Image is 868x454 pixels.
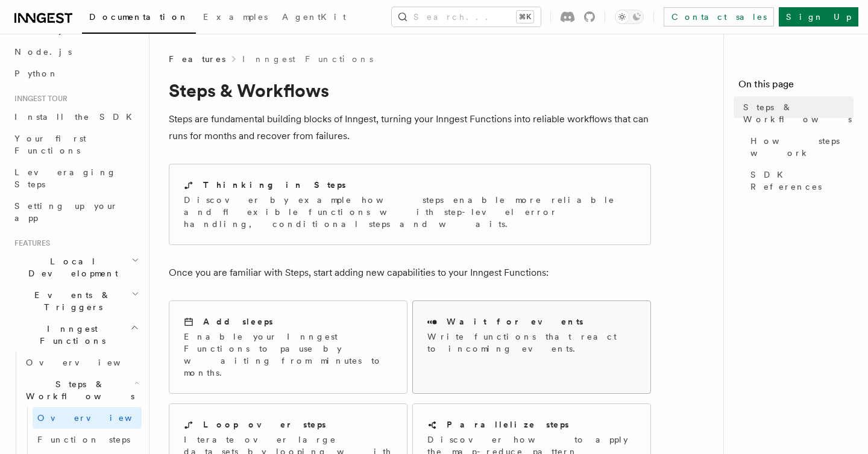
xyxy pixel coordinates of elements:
[37,435,130,444] span: Function steps
[10,195,142,229] a: Setting up your app
[10,238,50,248] span: Features
[447,316,583,328] h2: Wait for events
[517,11,533,23] kbd: ⌘K
[184,331,392,379] p: Enable your Inngest Functions to pause by waiting from minutes to months.
[746,164,854,197] a: SDK References
[750,169,854,193] span: SDK References
[392,7,541,26] button: Search...⌘K
[169,111,651,145] p: Steps are fundamental building blocks of Inngest, turning your Inngest Functions into reliable wo...
[37,413,162,423] span: Overview
[412,300,651,394] a: Wait for eventsWrite functions that react to incoming events.
[10,94,68,104] span: Inngest tour
[779,7,858,26] a: Sign Up
[10,284,142,318] button: Events & Triggers
[10,128,142,161] a: Your first Functions
[169,264,651,281] p: Once you are familiar with Steps, start adding new capabilities to your Inngest Functions:
[10,289,131,313] span: Events & Triggers
[184,194,636,230] p: Discover by example how steps enable more reliable and flexible functions with step-level error h...
[14,112,139,122] span: Install the SDK
[664,7,774,26] a: Contact sales
[169,53,225,65] span: Features
[21,378,134,402] span: Steps & Workflows
[21,352,142,373] a: Overview
[14,167,116,189] span: Leveraging Steps
[14,69,58,78] span: Python
[26,358,150,367] span: Overview
[427,331,636,355] p: Write functions that react to incoming events.
[615,10,644,24] button: Toggle dark mode
[169,79,651,101] h1: Steps & Workflows
[738,96,854,130] a: Steps & Workflows
[275,4,353,33] a: AgentKit
[242,53,373,65] a: Inngest Functions
[203,418,326,431] h2: Loop over steps
[10,106,142,128] a: Install the SDK
[10,161,142,195] a: Leveraging Steps
[10,318,142,352] button: Inngest Functions
[738,77,854,96] h4: On this page
[746,130,854,164] a: How steps work
[10,255,131,279] span: Local Development
[14,47,72,57] span: Node.js
[10,63,142,84] a: Python
[33,407,142,429] a: Overview
[743,101,854,125] span: Steps & Workflows
[203,12,268,22] span: Examples
[33,429,142,450] a: Function steps
[282,12,346,22] span: AgentKit
[89,12,189,22] span: Documentation
[203,316,273,328] h2: Add sleeps
[447,418,569,431] h2: Parallelize steps
[169,300,407,394] a: Add sleepsEnable your Inngest Functions to pause by waiting from minutes to months.
[169,164,651,245] a: Thinking in StepsDiscover by example how steps enable more reliable and flexible functions with s...
[14,134,86,155] span: Your first Functions
[203,179,346,191] h2: Thinking in Steps
[14,201,118,223] span: Setting up your app
[10,41,142,63] a: Node.js
[750,135,854,159] span: How steps work
[10,250,142,284] button: Local Development
[82,4,196,34] a: Documentation
[21,373,142,407] button: Steps & Workflows
[196,4,275,33] a: Examples
[10,323,130,347] span: Inngest Functions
